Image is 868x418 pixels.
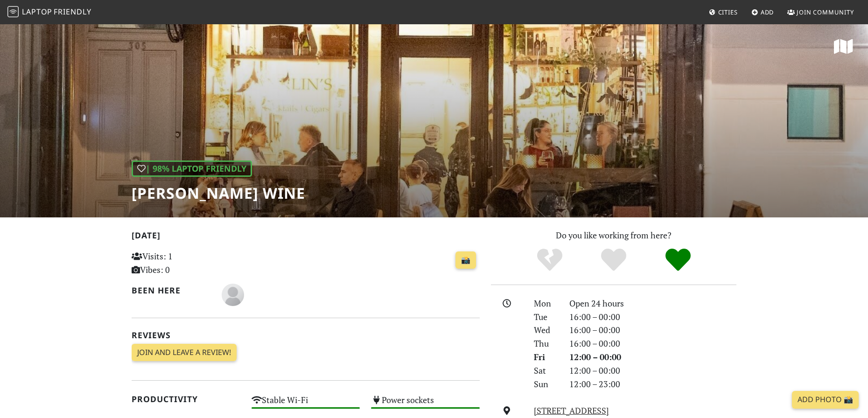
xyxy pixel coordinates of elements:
div: 16:00 – 00:00 [564,310,742,324]
div: Thu [528,337,564,350]
div: Stable Wi-Fi [246,392,366,416]
a: [STREET_ADDRESS] [534,405,609,416]
span: Ben S [222,288,244,300]
div: Open 24 hours [564,297,742,310]
div: 16:00 – 00:00 [564,337,742,350]
a: Join Community [784,4,858,21]
h2: Reviews [132,330,480,340]
div: Power sockets [365,392,485,416]
div: Tue [528,310,564,324]
h2: Productivity [132,394,240,404]
a: 📸 [455,251,476,269]
span: Friendly [54,7,91,17]
div: Sat [528,364,564,377]
h2: Been here [132,286,210,295]
span: Add [761,8,774,16]
span: Join Community [797,8,854,16]
div: No [518,247,582,273]
div: Wed [528,323,564,337]
span: Cities [718,8,738,16]
div: 12:00 – 23:00 [564,377,742,391]
div: Definitely! [646,247,710,273]
div: | 98% Laptop Friendly [132,160,252,177]
a: Cities [705,4,742,21]
div: 12:00 – 00:00 [564,364,742,377]
img: LaptopFriendly [7,6,19,17]
p: Visits: 1 Vibes: 0 [132,250,240,277]
a: Join and leave a review! [132,344,237,362]
h1: [PERSON_NAME] Wine [132,184,305,202]
div: Mon [528,297,564,310]
h2: [DATE] [132,230,480,244]
a: Add Photo 📸 [792,391,859,409]
img: blank-535327c66bd565773addf3077783bbfce4b00ec00e9fd257753287c682c7fa38.png [222,284,244,306]
span: Laptop [22,7,52,17]
p: Do you like working from here? [491,229,736,242]
div: Fri [528,350,564,364]
a: LaptopFriendly LaptopFriendly [7,4,91,21]
a: Add [748,4,778,21]
div: Yes [581,247,646,273]
div: 16:00 – 00:00 [564,323,742,337]
div: 12:00 – 00:00 [564,350,742,364]
div: Sun [528,377,564,391]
